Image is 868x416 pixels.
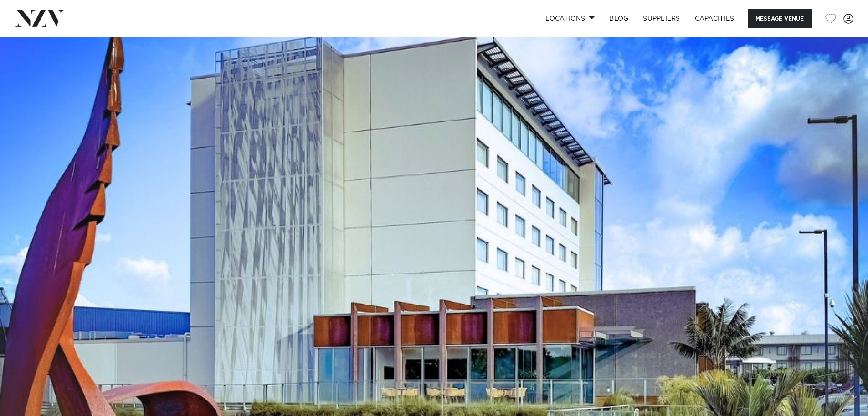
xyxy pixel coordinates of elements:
button: Message Venue [748,9,812,28]
a: Capacities [688,9,742,28]
a: BLOG [602,9,636,28]
a: SUPPLIERS [636,9,687,28]
img: nzv-logo.png [15,10,64,26]
a: Locations [538,9,602,28]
